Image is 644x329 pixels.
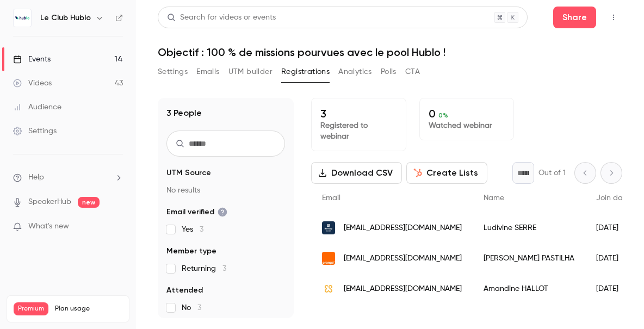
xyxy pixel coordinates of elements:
button: UTM builder [228,63,273,80]
span: Attended [166,285,203,296]
p: Watched webinar [429,120,505,131]
img: elsan.care [322,282,335,295]
p: No results [166,185,285,196]
span: Plan usage [55,305,122,313]
button: Registrations [281,63,330,80]
div: Search for videos or events [167,12,276,23]
button: Create Lists [406,162,487,184]
div: Events [13,54,51,65]
div: [PERSON_NAME] PASTILHA [473,243,585,274]
div: [DATE] [585,243,641,274]
img: ramsaysante.fr [322,221,335,234]
h6: Le Club Hublo [40,13,91,23]
div: Settings [13,126,57,136]
div: [DATE] [585,213,641,243]
iframe: Noticeable Trigger [110,222,123,232]
button: Share [553,7,596,28]
button: Polls [381,63,397,80]
div: [DATE] [585,274,641,304]
h1: 3 People [166,107,202,120]
span: [EMAIL_ADDRESS][DOMAIN_NAME] [344,222,462,234]
span: 3 [200,226,203,233]
span: Returning [182,263,226,274]
span: Yes [182,224,203,235]
span: Member type [166,246,216,257]
span: 3 [222,265,226,272]
p: Registered to webinar [320,120,397,142]
span: Premium [14,302,48,315]
li: help-dropdown-opener [13,172,123,183]
button: CTA [405,63,420,80]
span: Join date [596,194,630,202]
p: 3 [320,107,397,120]
p: 0 [429,107,505,120]
span: [EMAIL_ADDRESS][DOMAIN_NAME] [344,253,462,264]
div: Amandine HALLOT [473,274,585,304]
img: orange.fr [322,252,335,265]
p: Out of 1 [538,167,566,178]
span: [EMAIL_ADDRESS][DOMAIN_NAME] [344,283,462,295]
div: Audience [13,102,61,113]
span: new [78,197,100,208]
span: No [182,302,201,313]
a: SpeakerHub [28,196,71,208]
img: Le Club Hublo [14,9,31,27]
h1: Objectif : 100 % de missions pourvues avec le pool Hublo ! [158,46,622,59]
span: Name [484,194,504,202]
span: Help [28,172,44,183]
button: Download CSV [311,162,402,184]
button: Analytics [338,63,372,80]
span: UTM Source [166,167,211,178]
button: Emails [196,63,219,80]
span: Email verified [166,207,227,218]
div: Ludivine SERRE [473,213,585,243]
span: What's new [28,221,69,232]
button: Settings [158,63,188,80]
div: Videos [13,78,52,89]
span: Email [322,194,340,202]
span: 3 [197,304,201,312]
span: 0 % [438,111,448,119]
